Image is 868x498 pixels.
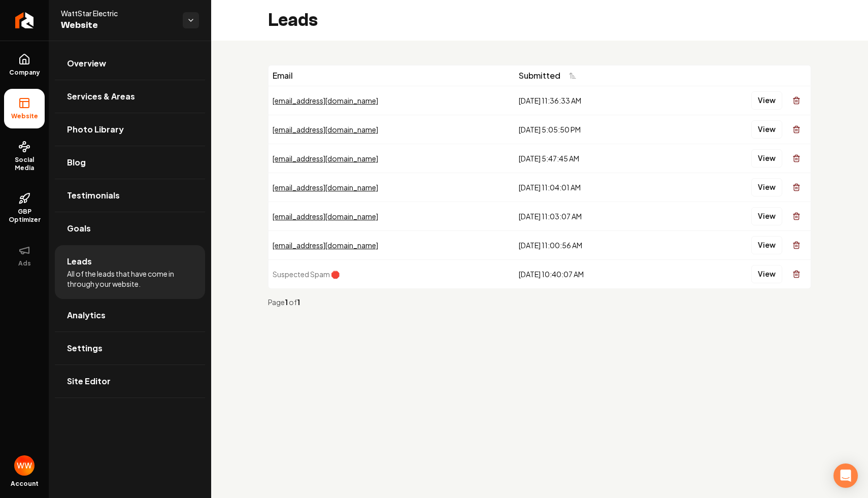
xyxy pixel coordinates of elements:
div: [EMAIL_ADDRESS][DOMAIN_NAME] [273,124,511,135]
div: [DATE] 10:40:07 AM [519,269,669,279]
span: Testimonials [67,189,120,202]
button: View [751,91,782,110]
div: [EMAIL_ADDRESS][DOMAIN_NAME] [273,153,511,163]
img: Will Wallace [14,455,35,476]
span: Website [61,18,175,32]
a: Testimonials [55,179,205,212]
button: View [751,207,782,225]
button: View [751,149,782,168]
div: [DATE] 5:47:45 AM [519,153,669,163]
img: Rebolt Logo [15,12,34,28]
div: [EMAIL_ADDRESS][DOMAIN_NAME] [273,211,511,221]
a: Social Media [4,132,45,180]
span: Submitted [519,70,560,82]
span: Social Media [4,156,45,172]
a: Photo Library [55,113,205,146]
button: View [751,178,782,196]
span: Site Editor [67,375,111,387]
h2: Leads [268,10,318,30]
div: [DATE] 11:00:56 AM [519,240,669,250]
span: Ads [14,259,35,268]
button: View [751,236,782,254]
a: Settings [55,332,205,364]
a: Services & Areas [55,80,205,113]
span: Company [5,69,44,77]
span: WattStar Electric [61,8,175,18]
span: of [289,297,297,307]
a: Analytics [55,299,205,331]
strong: 1 [297,297,300,307]
div: Open Intercom Messenger [833,463,858,488]
span: Page [268,297,285,307]
button: Ads [4,236,45,276]
span: All of the leads that have come in through your website. [67,269,193,289]
a: Goals [55,212,205,245]
span: Analytics [67,309,106,321]
a: GBP Optimizer [4,184,45,232]
div: [EMAIL_ADDRESS][DOMAIN_NAME] [273,95,511,106]
div: [DATE] 5:05:50 PM [519,124,669,135]
span: Settings [67,342,103,354]
span: GBP Optimizer [4,208,45,224]
span: Leads [67,255,92,268]
div: [DATE] 11:04:01 AM [519,182,669,192]
button: Submitted [519,67,583,85]
button: View [751,120,782,139]
span: Suspected Spam 🛑 [273,270,340,279]
div: [DATE] 11:36:33 AM [519,95,669,106]
a: Overview [55,47,205,80]
span: Goals [67,222,91,235]
a: Company [4,45,45,85]
span: Services & Areas [67,90,135,103]
button: View [751,265,782,283]
span: Account [11,480,39,488]
span: Overview [67,57,106,70]
a: Blog [55,146,205,179]
strong: 1 [285,297,289,307]
div: [EMAIL_ADDRESS][DOMAIN_NAME] [273,182,511,192]
span: Blog [67,156,86,169]
button: Open user button [14,455,35,476]
div: Email [273,70,511,82]
span: Website [7,112,42,120]
span: Photo Library [67,123,124,136]
div: [DATE] 11:03:07 AM [519,211,669,221]
a: Site Editor [55,365,205,397]
div: [EMAIL_ADDRESS][DOMAIN_NAME] [273,240,511,250]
